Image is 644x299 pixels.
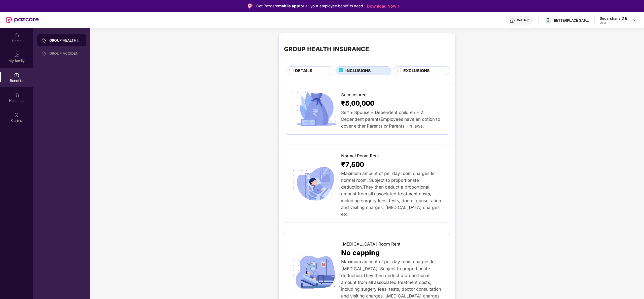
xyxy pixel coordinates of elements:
span: Maximum amount of per day room charges for normal room. Subject to proportionate deduction.They t... [341,171,441,217]
img: Logo [248,4,253,9]
img: svg+xml;base64,PHN2ZyBpZD0iSG9zcGl0YWxzIiB4bWxucz0iaHR0cDovL3d3dy53My5vcmcvMjAwMC9zdmciIHdpZHRoPS... [14,93,19,98]
img: svg+xml;base64,PHN2ZyBpZD0iSG9tZSIgeG1sbnM9Imh0dHA6Ly93d3cudzMub3JnLzIwMDAvc3ZnIiB3aWR0aD0iMjAiIG... [14,33,19,38]
img: svg+xml;base64,PHN2ZyBpZD0iQmVuZWZpdHMiIHhtbG5zPSJodHRwOi8vd3d3LnczLm9yZy8yMDAwL3N2ZyIgd2lkdGg9Ij... [14,73,19,78]
span: Sum Insured [341,92,367,98]
img: icon [289,90,344,128]
img: svg+xml;base64,PHN2ZyB3aWR0aD0iMjAiIGhlaWdodD0iMjAiIHZpZXdCb3g9IjAgMCAyMCAyMCIgZmlsbD0ibm9uZSIgeG... [14,53,19,58]
div: Sudarshana D E [600,16,627,21]
img: svg+xml;base64,PHN2ZyBpZD0iQ2xhaW0iIHhtbG5zPSJodHRwOi8vd3d3LnczLm9yZy8yMDAwL3N2ZyIgd2lkdGg9IjIwIi... [14,112,19,117]
div: GROUP HEALTH INSURANCE [49,38,82,43]
img: svg+xml;base64,PHN2ZyB3aWR0aD0iMjAiIGhlaWdodD0iMjAiIHZpZXdCb3g9IjAgMCAyMCAyMCIgZmlsbD0ibm9uZSIgeG... [41,38,46,43]
div: GROUP HEALTH INSURANCE [284,44,369,54]
div: Get Pazcare for all your employee benefits need [256,3,363,9]
img: svg+xml;base64,PHN2ZyB3aWR0aD0iMjAiIGhlaWdodD0iMjAiIHZpZXdCb3g9IjAgMCAyMCAyMCIgZmlsbD0ibm9uZSIgeG... [41,51,46,56]
span: B [547,17,550,23]
span: ₹7,500 [341,159,364,170]
div: Get Help [517,18,529,22]
span: INCLUSIONS [346,68,371,74]
img: New Pazcare Logo [6,17,39,23]
span: Self + Spouse + Dependent children + 2 Dependent parentsEmployees have an option to cover either ... [341,110,440,129]
a: Download Now [367,4,398,9]
img: Stroke [398,4,400,9]
div: BETTERPLACE SAFETY SOLUTIONS PRIVATE LIMITED [554,18,589,23]
img: icon [289,165,344,203]
span: [MEDICAL_DATA] Room Rent [341,241,401,248]
span: Normal Room Rent [341,153,379,159]
div: GROUP ACCIDENTAL INSURANCE [49,51,82,55]
div: User [600,21,627,25]
img: svg+xml;base64,PHN2ZyBpZD0iRHJvcGRvd24tMzJ4MzIiIHhtbG5zPSJodHRwOi8vd3d3LnczLm9yZy8yMDAwL3N2ZyIgd2... [633,18,637,22]
strong: mobile app [278,4,299,8]
img: svg+xml;base64,PHN2ZyBpZD0iSGVscC0zMngzMiIgeG1sbnM9Imh0dHA6Ly93d3cudzMub3JnLzIwMDAvc3ZnIiB3aWR0aD... [510,18,515,23]
span: No capping [341,248,380,258]
span: DETAILS [295,68,313,74]
span: EXCLUSIONS [403,68,430,74]
img: icon [289,253,344,291]
span: ₹5,00,000 [341,98,374,109]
